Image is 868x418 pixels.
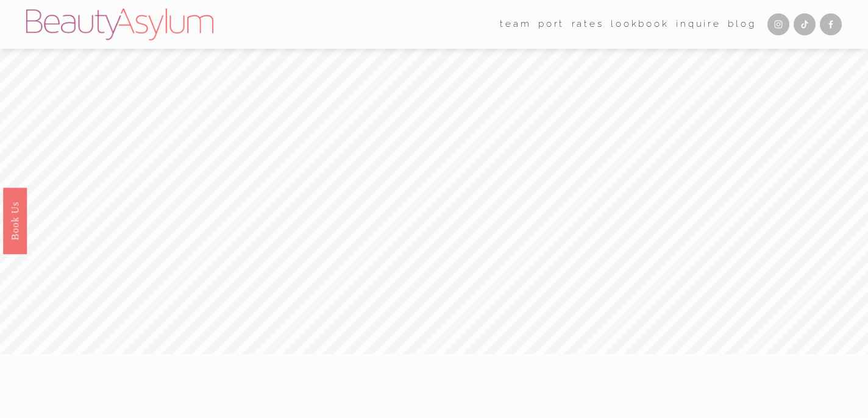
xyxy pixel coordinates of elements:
[728,15,756,34] a: Blog
[794,13,816,35] a: TikTok
[611,15,669,34] a: Lookbook
[500,16,531,33] span: team
[538,15,564,34] a: port
[3,188,27,254] a: Book Us
[767,13,789,35] a: Instagram
[676,15,721,34] a: Inquire
[820,13,842,35] a: Facebook
[26,9,213,40] img: Beauty Asylum | Bridal Hair &amp; Makeup Charlotte &amp; Atlanta
[500,15,531,34] a: folder dropdown
[572,15,604,34] a: Rates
